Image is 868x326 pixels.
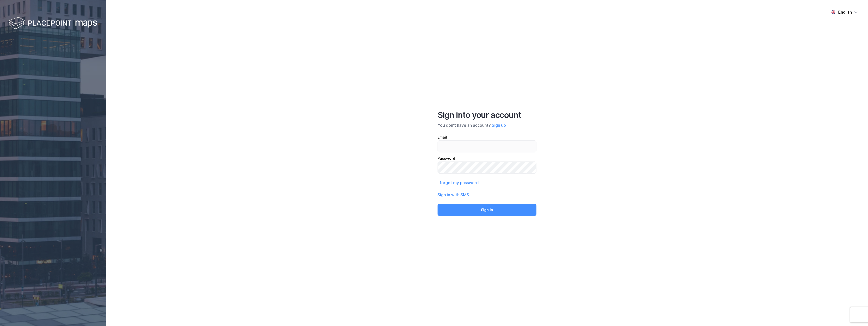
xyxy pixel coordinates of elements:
[438,110,536,120] div: Sign into your account
[438,134,536,140] div: Email
[838,9,852,15] div: English
[9,16,97,31] img: logo-white.f07954bde2210d2a523dddb988cd2aa7.svg
[438,180,479,186] button: I forgot my password
[843,302,868,326] div: Widżet czatu
[438,192,469,198] button: Sign in with SMS
[843,302,868,326] iframe: Chat Widget
[438,204,536,216] button: Sign in
[438,122,536,128] div: You don't have an account?
[492,122,506,128] button: Sign up
[438,155,536,161] div: Password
